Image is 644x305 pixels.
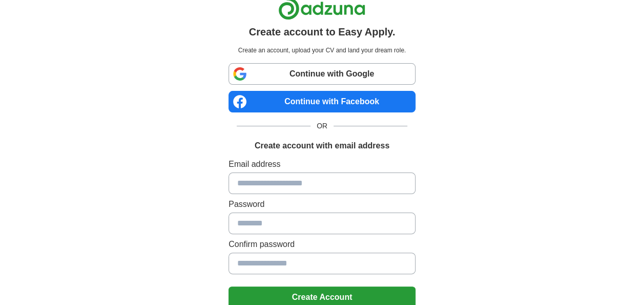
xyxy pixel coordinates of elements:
label: Password [228,198,416,211]
p: Create an account, upload your CV and land your dream role. [231,46,413,55]
h1: Create account with email address [255,140,389,152]
a: Continue with Facebook [228,91,416,112]
a: Continue with Google [228,63,416,85]
span: OR [310,121,334,131]
h1: Create account to Easy Apply. [249,24,396,40]
label: Email address [228,158,416,170]
label: Confirm password [228,238,416,251]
